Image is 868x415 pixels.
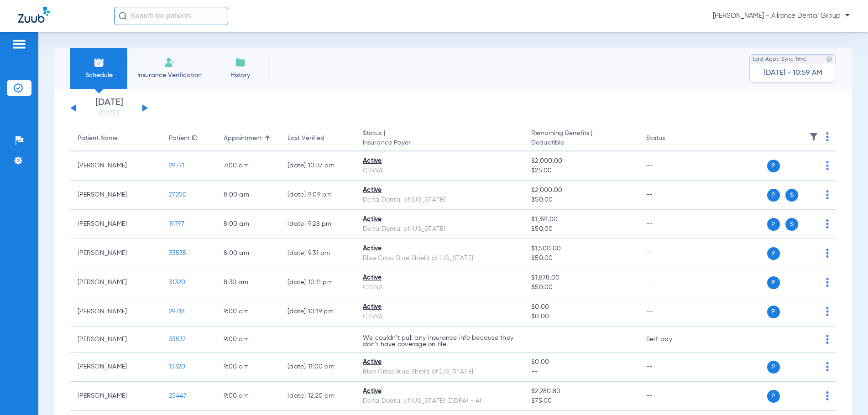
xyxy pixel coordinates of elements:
span: P [767,160,780,172]
img: group-dot-blue.svg [826,219,829,228]
img: Search Icon [119,12,127,20]
div: Delta Dental of [US_STATE] [363,195,517,205]
span: Deductible [531,138,632,148]
img: group-dot-blue.svg [826,307,829,316]
td: 9:00 AM [216,382,280,411]
span: $2,280.80 [531,387,632,396]
td: [PERSON_NAME] [70,181,162,210]
span: P [767,390,780,403]
span: $1,500.00 [531,244,632,254]
span: P [767,306,780,318]
img: Zuub Logo [18,7,50,23]
div: Last Verified [288,134,324,143]
div: Appointment [224,134,273,143]
td: 7:00 AM [216,151,280,181]
td: [PERSON_NAME] [70,151,162,181]
img: group-dot-blue.svg [826,278,829,287]
div: Active [363,244,517,254]
span: 19797 [169,221,184,227]
th: Remaining Benefits | [524,126,639,151]
td: 9:00 AM [216,353,280,382]
a: [DATE] [82,109,136,118]
div: CIGNA [363,312,517,322]
div: Blue Cross Blue Shield of [US_STATE] [363,254,517,263]
div: Active [363,387,517,396]
td: [PERSON_NAME] [70,353,162,382]
td: -- [639,151,701,181]
td: [PERSON_NAME] [70,297,162,327]
span: 13320 [169,363,185,370]
div: Delta Dental of [US_STATE] [363,224,517,234]
img: group-dot-blue.svg [826,362,829,371]
div: CIGNA [363,283,517,292]
div: Blue Cross Blue Shield of [US_STATE] [363,367,517,377]
td: [PERSON_NAME] [70,327,162,353]
span: $1,391.00 [531,215,632,224]
span: 29718 [169,308,185,315]
input: Search for patients [114,7,228,25]
td: -- [639,181,701,210]
div: Patient ID [169,134,198,143]
td: 9:00 AM [216,327,280,353]
div: Patient Name [78,134,118,143]
span: History [219,71,262,80]
span: S [785,189,798,202]
td: [DATE] 10:11 PM [280,268,356,297]
span: [DATE] - 10:59 AM [763,68,822,78]
td: -- [639,268,701,297]
img: group-dot-blue.svg [826,249,829,258]
span: 25447 [169,393,187,399]
div: Active [363,156,517,166]
td: -- [639,353,701,382]
td: [DATE] 10:19 PM [280,297,356,327]
span: $50.00 [531,195,632,205]
img: History [235,57,246,68]
td: -- [639,297,701,327]
span: 27250 [169,192,187,198]
img: group-dot-blue.svg [826,335,829,344]
span: $25.00 [531,166,632,176]
div: Last Verified [288,134,348,143]
td: [DATE] 12:20 PM [280,382,356,411]
span: 33537 [169,336,186,342]
span: Schedule [77,71,120,80]
span: -- [531,336,538,342]
span: 29771 [169,162,184,169]
span: Last Appt. Sync Time: [753,55,808,64]
td: 8:00 AM [216,210,280,239]
img: Manual Insurance Verification [164,57,175,68]
td: 9:00 AM [216,297,280,327]
span: S [785,218,798,231]
td: -- [280,327,356,353]
img: group-dot-blue.svg [826,391,829,400]
p: We couldn’t pull any insurance info because they don’t have coverage on file. [363,335,517,348]
td: -- [639,382,701,411]
span: P [767,247,780,260]
div: Active [363,186,517,195]
div: Active [363,273,517,283]
td: -- [639,239,701,268]
span: P [767,361,780,373]
span: $0.00 [531,312,632,322]
td: [PERSON_NAME] [70,210,162,239]
img: group-dot-blue.svg [826,190,829,199]
th: Status [639,126,701,151]
div: Active [363,358,517,367]
li: [DATE] [82,98,136,118]
img: last sync help info [826,56,832,62]
img: group-dot-blue.svg [826,132,829,141]
td: 8:30 AM [216,268,280,297]
th: Status | [356,126,524,151]
div: Active [363,215,517,224]
span: -- [531,367,632,377]
td: [PERSON_NAME] [70,239,162,268]
span: 31320 [169,279,185,285]
span: [PERSON_NAME] - Alliance Dental Group [713,11,850,21]
div: Active [363,302,517,312]
div: Patient ID [169,134,209,143]
td: [DATE] 9:09 PM [280,181,356,210]
span: $50.00 [531,283,632,292]
span: $2,000.00 [531,156,632,166]
td: 8:00 AM [216,239,280,268]
span: $1,878.00 [531,273,632,283]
